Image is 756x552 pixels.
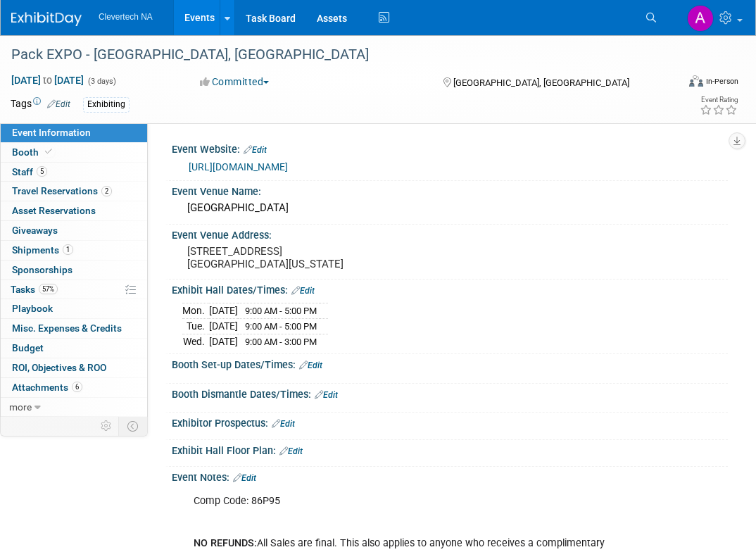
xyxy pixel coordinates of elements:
span: [GEOGRAPHIC_DATA], [GEOGRAPHIC_DATA] [453,77,629,88]
td: [DATE] [209,303,238,319]
td: Tue. [182,319,209,334]
a: Edit [47,99,70,109]
td: Mon. [182,303,209,319]
a: Edit [315,390,338,400]
span: Travel Reservations [12,185,112,196]
div: Pack EXPO - [GEOGRAPHIC_DATA], [GEOGRAPHIC_DATA] [6,42,667,68]
div: Booth Set-up Dates/Times: [172,354,728,372]
span: Sponsorships [12,264,73,275]
span: [DATE] [DATE] [11,74,84,87]
div: Exhibitor Prospectus: [172,413,728,431]
a: Tasks57% [1,280,147,299]
span: ROI, Objectives & ROO [12,362,106,373]
a: Shipments1 [1,241,147,260]
div: Event Notes: [172,467,728,485]
td: Tags [11,96,70,113]
span: Tasks [11,284,58,295]
img: Format-Inperson.png [689,75,703,87]
a: Edit [272,419,295,429]
div: Exhibit Hall Dates/Times: [172,280,728,298]
span: more [9,401,32,413]
a: Misc. Expenses & Credits [1,319,147,338]
a: Travel Reservations2 [1,182,147,201]
i: Booth reservation complete [45,148,52,156]
span: Playbook [12,303,53,314]
div: Event Venue Address: [172,225,728,242]
span: Misc. Expenses & Credits [12,322,122,334]
td: [DATE] [209,319,238,334]
a: Playbook [1,299,147,318]
div: Event Venue Name: [172,181,728,199]
span: Asset Reservations [12,205,96,216]
span: to [41,75,54,86]
div: Event Website: [172,139,728,157]
span: 9:00 AM - 5:00 PM [245,321,317,332]
span: 57% [39,284,58,294]
span: 5 [37,166,47,177]
span: (3 days) [87,77,116,86]
span: Giveaways [12,225,58,236]
div: Exhibit Hall Floor Plan: [172,440,728,458]
b: NO REFUNDS: [194,537,257,549]
a: Edit [299,360,322,370]
div: In-Person [705,76,738,87]
div: Exhibiting [83,97,130,112]
span: Event Information [12,127,91,138]
span: 6 [72,382,82,392]
span: Clevertech NA [99,12,153,22]
div: Booth Dismantle Dates/Times: [172,384,728,402]
a: Staff5 [1,163,147,182]
a: Attachments6 [1,378,147,397]
span: 9:00 AM - 5:00 PM [245,306,317,316]
a: [URL][DOMAIN_NAME] [189,161,288,172]
td: Personalize Event Tab Strip [94,417,119,435]
a: Edit [279,446,303,456]
span: 2 [101,186,112,196]
td: Toggle Event Tabs [119,417,148,435]
td: [DATE] [209,334,238,349]
div: [GEOGRAPHIC_DATA] [182,197,717,219]
a: ROI, Objectives & ROO [1,358,147,377]
span: Booth [12,146,55,158]
a: more [1,398,147,417]
div: Event Rating [700,96,738,103]
button: Committed [195,75,275,89]
pre: [STREET_ADDRESS] [GEOGRAPHIC_DATA][US_STATE] [187,245,388,270]
span: Attachments [12,382,82,393]
a: Edit [291,286,315,296]
img: Adnelys Hernandez [687,5,714,32]
td: Wed. [182,334,209,349]
a: Sponsorships [1,261,147,280]
a: Giveaways [1,221,147,240]
span: Budget [12,342,44,353]
a: Edit [244,145,267,155]
span: 9:00 AM - 3:00 PM [245,337,317,347]
div: Event Format [626,73,738,94]
span: 1 [63,244,73,255]
a: Budget [1,339,147,358]
a: Event Information [1,123,147,142]
span: Shipments [12,244,73,256]
a: Asset Reservations [1,201,147,220]
a: Edit [233,473,256,483]
img: ExhibitDay [11,12,82,26]
span: Staff [12,166,47,177]
a: Booth [1,143,147,162]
